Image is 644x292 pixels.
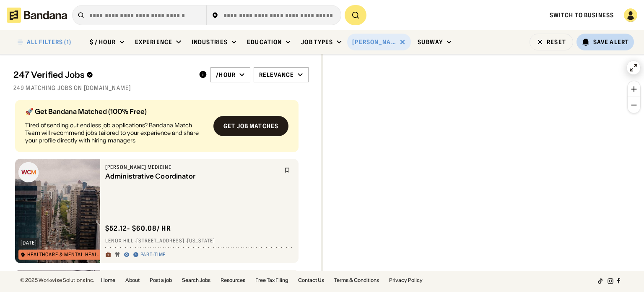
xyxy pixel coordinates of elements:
a: About [125,278,140,283]
div: [PERSON_NAME] Medicine [105,164,279,171]
div: $ 52.12 - $60.08 / hr [105,224,171,233]
div: 🚀 Get Bandana Matched (100% Free) [25,108,207,115]
a: Terms & Conditions [334,278,379,283]
div: Healthcare & Mental Health [27,252,101,257]
img: Weill Cornell Medicine logo [18,162,39,182]
div: Part-time [140,252,166,258]
div: Experience [135,38,172,46]
div: [DATE] [21,240,37,245]
div: /hour [216,71,236,79]
div: Education [247,38,282,46]
div: © 2025 Workwise Solutions Inc. [20,278,94,283]
div: $ / hour [90,38,116,46]
div: Subway [418,38,443,46]
div: Tired of sending out endless job applications? Bandana Match Team will recommend jobs tailored to... [25,121,207,145]
a: Privacy Policy [389,278,423,283]
div: Get job matches [223,123,278,129]
div: Administrative Coordinator [105,172,279,180]
a: Search Jobs [182,278,210,283]
img: Bandana logotype [7,8,67,23]
a: Contact Us [298,278,324,283]
div: Job Types [301,38,333,46]
div: [PERSON_NAME] Medicine [352,38,396,46]
a: Free Tax Filing [255,278,288,283]
div: Industries [192,38,228,46]
a: Post a job [150,278,172,283]
div: 247 Verified Jobs [13,70,192,80]
div: Relevance [259,71,294,79]
a: Switch to Business [550,11,614,19]
a: Home [101,278,115,283]
div: grid [13,97,309,271]
div: ALL FILTERS (1) [27,39,71,45]
div: Lenox Hill · [STREET_ADDRESS] · [US_STATE] [105,238,293,245]
div: Reset [547,39,566,45]
div: 249 matching jobs on [DOMAIN_NAME] [13,84,309,92]
div: Save Alert [593,38,629,46]
a: Resources [221,278,245,283]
